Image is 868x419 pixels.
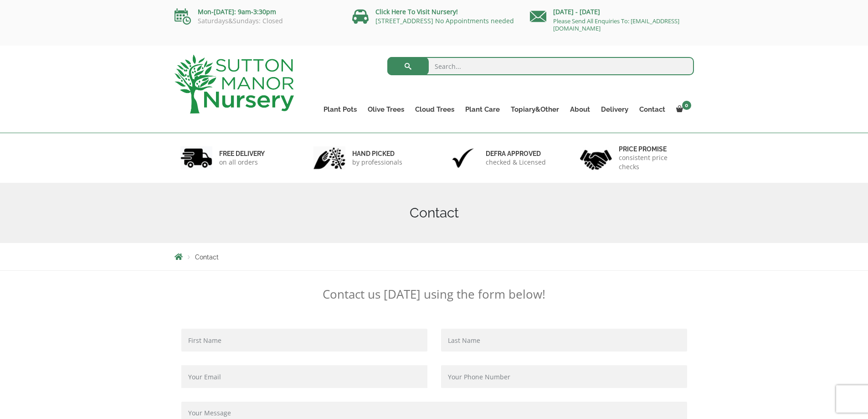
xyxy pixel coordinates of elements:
[410,103,460,116] a: Cloud Trees
[441,329,687,352] input: Last Name
[352,158,402,167] p: by professionals
[362,103,410,116] a: Olive Trees
[175,55,294,114] img: logo
[352,150,402,158] h6: hand picked
[195,253,219,261] span: Contact
[318,103,362,116] a: Plant Pots
[596,103,634,116] a: Delivery
[181,365,427,388] input: Your Email
[447,146,479,170] img: 3.jpg
[387,57,694,75] input: Search...
[180,146,212,170] img: 1.jpg
[175,287,694,301] p: Contact us [DATE] using the form below!
[175,6,339,17] p: Mon-[DATE]: 9am-3:30pm
[634,103,671,116] a: Contact
[375,7,458,16] a: Click Here To Visit Nursery!
[175,253,694,260] nav: Breadcrumbs
[682,101,691,110] span: 0
[375,16,514,25] a: [STREET_ADDRESS] No Appointments needed
[619,153,688,171] p: consistent price checks
[530,6,694,17] p: [DATE] - [DATE]
[671,103,694,116] a: 0
[460,103,505,116] a: Plant Care
[505,103,565,116] a: Topiary&Other
[565,103,596,116] a: About
[181,329,427,352] input: First Name
[486,158,546,167] p: checked & Licensed
[580,144,612,172] img: 4.jpg
[219,158,265,167] p: on all orders
[219,150,265,158] h6: FREE DELIVERY
[175,17,339,25] p: Saturdays&Sundays: Closed
[313,146,345,170] img: 2.jpg
[619,145,688,153] h6: Price promise
[441,365,687,388] input: Your Phone Number
[553,17,679,32] a: Please Send All Enquiries To: [EMAIL_ADDRESS][DOMAIN_NAME]
[486,150,546,158] h6: Defra approved
[175,205,694,221] h1: Contact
